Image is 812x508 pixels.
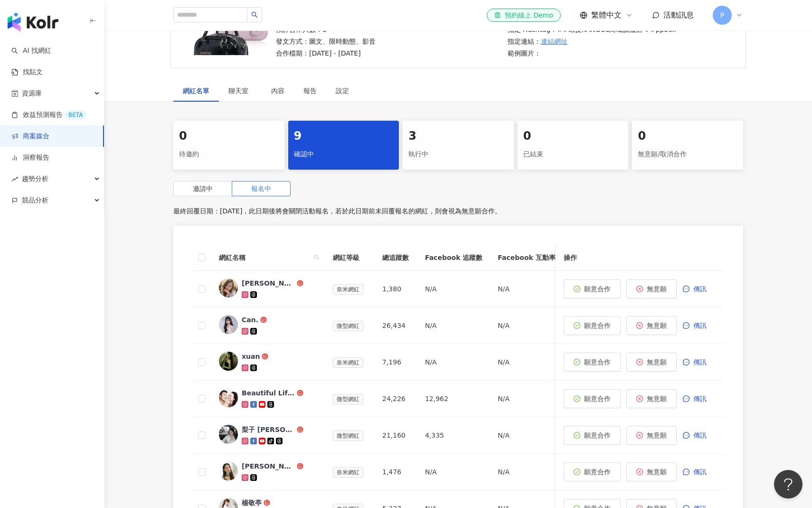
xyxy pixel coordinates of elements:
[490,344,563,381] td: N/A
[11,176,18,182] span: rise
[336,86,349,96] div: 設定
[647,431,667,439] span: 無意願
[242,315,258,325] div: Can.
[219,278,238,297] img: KOL Avatar
[494,10,553,20] div: 預約線上 Demo
[584,468,611,476] span: 願意合作
[22,83,42,104] span: 資源庫
[490,271,563,307] td: N/A
[647,322,667,329] span: 無意願
[574,322,580,329] span: check-circle
[242,498,262,508] div: 楊敬亭
[774,470,803,498] iframe: Help Scout Beacon - Open
[647,468,667,476] span: 無意願
[564,353,621,372] button: 願意合作
[638,146,737,163] div: 無意願/取消合作
[242,461,295,471] div: [PERSON_NAME]Hua [PERSON_NAME]
[251,11,258,18] span: search
[375,271,417,307] td: 1,380
[375,245,417,271] th: 總追蹤數
[683,322,689,329] span: message
[626,426,677,445] button: 無意願
[417,454,490,490] td: N/A
[693,322,707,329] span: 傳訊
[584,285,611,293] span: 願意合作
[693,431,707,439] span: 傳訊
[523,146,623,163] div: 已結束
[683,395,689,402] span: message
[584,358,611,366] span: 願意合作
[574,432,580,439] span: check-circle
[333,394,363,404] span: 微型網紅
[584,395,611,403] span: 願意合作
[219,315,238,334] img: KOL Avatar
[8,12,58,31] img: logo
[564,279,621,298] button: 願意合作
[219,461,238,480] img: KOL Avatar
[183,86,209,96] div: 網紅名單
[626,462,677,481] button: 無意願
[408,146,508,163] div: 執行中
[219,252,310,263] span: 網紅名稱
[11,132,49,141] a: 商案媒合
[682,462,717,481] button: 傳訊
[574,395,580,402] span: check-circle
[564,426,621,445] button: 願意合作
[584,322,611,329] span: 願意合作
[219,425,238,444] img: KOL Avatar
[564,389,621,408] button: 願意合作
[636,395,643,402] span: close-circle
[682,389,717,408] button: 傳訊
[417,344,490,381] td: N/A
[179,128,279,144] div: 0
[22,168,48,190] span: 趨勢分析
[508,36,676,47] p: 指定連結：
[242,425,295,434] div: 梨子 [PERSON_NAME]
[417,417,490,454] td: 4,335
[490,307,563,344] td: N/A
[251,185,271,192] span: 報名中
[228,87,252,94] span: 聊天室
[682,316,717,335] button: 傳訊
[683,432,689,439] span: message
[574,469,580,475] span: check-circle
[490,417,563,454] td: N/A
[647,358,667,366] span: 無意願
[271,86,284,96] div: 內容
[626,389,677,408] button: 無意願
[11,67,43,77] a: 找貼文
[647,395,667,403] span: 無意願
[312,250,321,265] span: search
[173,204,743,218] p: 最終回覆日期：[DATE]，此日期後將會關閉活動報名，若於此日期前未回覆報名的網紅，則會視為無意願合作。
[22,190,48,211] span: 競品分析
[242,278,295,288] div: [PERSON_NAME] Lai [PERSON_NAME]
[693,395,707,403] span: 傳訊
[636,286,643,292] span: close-circle
[375,307,417,344] td: 26,434
[179,146,279,163] div: 待邀約
[574,286,580,292] span: check-circle
[242,388,295,398] div: Beautiful Life By GM
[314,255,320,260] span: search
[490,381,563,417] td: N/A
[490,245,563,271] th: Facebook 互動率
[219,352,238,371] img: KOL Avatar
[693,358,707,366] span: 傳訊
[683,359,689,365] span: message
[636,469,643,475] span: close-circle
[333,284,363,295] span: 奈米網紅
[276,36,401,47] p: 發文方式：圖文、限時動態、影音
[720,10,724,20] span: P
[294,146,394,163] div: 確認中
[408,128,508,144] div: 3
[636,359,643,365] span: close-circle
[584,431,611,439] span: 願意合作
[693,468,707,476] span: 傳訊
[11,46,51,56] a: searchAI 找網紅
[325,245,375,271] th: 網紅等級
[333,321,363,331] span: 微型網紅
[636,432,643,439] span: close-circle
[375,344,417,381] td: 7,196
[490,454,563,490] td: N/A
[417,245,490,271] th: Facebook 追蹤數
